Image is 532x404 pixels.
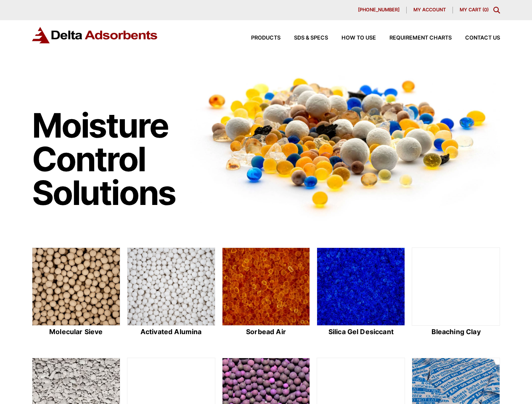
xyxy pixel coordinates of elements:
a: Activated Alumina [127,247,215,337]
img: Delta Adsorbents [32,27,158,43]
h2: Sorbead Air [222,328,310,336]
div: Toggle Modal Content [493,7,500,13]
span: Products [251,35,281,41]
span: 0 [484,7,487,13]
h2: Silica Gel Desiccant [317,328,405,336]
h2: Activated Alumina [127,328,215,336]
a: Products [238,35,281,41]
a: My Cart (0) [460,7,489,13]
a: Requirement Charts [376,35,452,41]
a: Silica Gel Desiccant [317,247,405,337]
a: Sorbead Air [222,247,310,337]
h1: Moisture Control Solutions [32,109,182,210]
a: SDS & SPECS [281,35,328,41]
img: Image [190,64,500,221]
a: Contact Us [452,35,500,41]
a: My account [407,7,453,13]
a: How to Use [328,35,376,41]
h2: Bleaching Clay [412,328,500,336]
span: Contact Us [465,35,500,41]
h2: Molecular Sieve [32,328,120,336]
a: [PHONE_NUMBER] [351,7,407,13]
a: Bleaching Clay [412,247,500,337]
span: Requirement Charts [389,35,452,41]
span: SDS & SPECS [294,35,328,41]
span: My account [413,8,446,12]
a: Molecular Sieve [32,247,120,337]
span: How to Use [341,35,376,41]
span: [PHONE_NUMBER] [358,8,400,12]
